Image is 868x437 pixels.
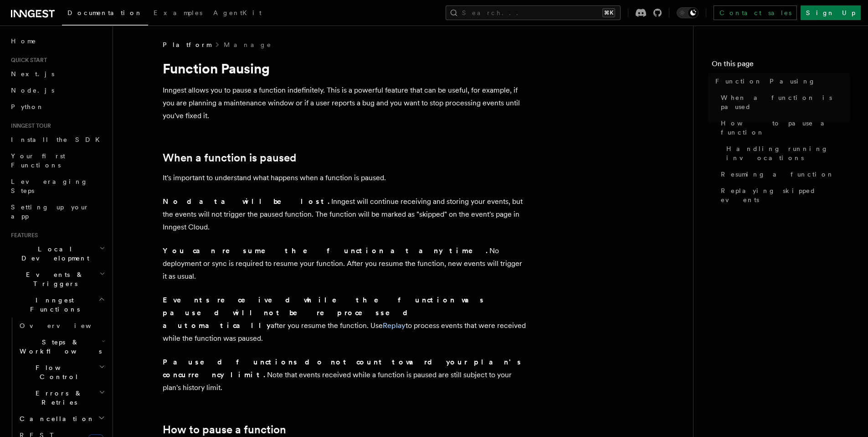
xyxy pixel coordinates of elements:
[7,173,107,199] a: Leveraging Steps
[163,246,489,255] strong: You can resume the function at any time.
[208,3,267,25] a: AgentKit
[16,389,99,407] span: Errors & Retries
[717,115,850,140] a: How to pause a function
[62,3,148,26] a: Documentation
[602,8,615,17] kbd: ⌘K
[717,182,850,208] a: Replaying skipped events
[7,232,38,239] span: Features
[213,9,262,16] span: AgentKit
[7,66,107,82] a: Next.js
[11,203,89,220] span: Setting up your app
[7,131,107,148] a: Install the SDK
[7,122,51,130] span: Inngest tour
[163,197,331,206] strong: No data will be lost.
[717,89,850,115] a: When a function is paused
[16,411,107,427] button: Cancellation
[7,199,107,224] a: Setting up your app
[7,292,107,317] button: Inngest Functions
[11,103,44,110] span: Python
[7,266,107,292] button: Events & Triggers
[16,363,99,381] span: Flow Control
[11,178,88,194] span: Leveraging Steps
[7,270,99,288] span: Events & Triggers
[677,7,699,18] button: Toggle dark mode
[7,245,99,263] span: Local Development
[721,119,850,137] span: How to pause a function
[723,140,850,166] a: Handling running invocations
[163,195,527,234] p: Inngest will continue receiving and storing your events, but the events will not trigger the paus...
[717,166,850,182] a: Resuming a function
[446,5,621,20] button: Search...⌘K
[721,93,850,111] span: When a function is paused
[11,136,105,143] span: Install the SDK
[163,40,211,49] span: Platform
[163,358,522,379] strong: Paused functions do not count toward your plan's concurrency limit.
[7,99,107,115] a: Python
[714,5,797,20] a: Contact sales
[16,334,107,359] button: Steps & Workflows
[163,296,485,330] strong: Events received while the function was paused will not be reprocessed automatically
[16,359,107,385] button: Flow Control
[16,414,95,423] span: Cancellation
[163,151,296,164] a: When a function is paused
[11,87,54,94] span: Node.js
[163,294,527,345] p: after you resume the function. Use to process events that were received while the function was pa...
[7,241,107,266] button: Local Development
[712,58,850,73] h4: On this page
[721,170,834,179] span: Resuming a function
[7,148,107,173] a: Your first Functions
[163,356,527,394] p: Note that events received while a function is paused are still subject to your plan's history limit.
[163,84,527,122] p: Inngest allows you to pause a function indefinitely. This is a powerful feature that can be usefu...
[16,385,107,411] button: Errors & Retries
[801,5,861,20] a: Sign Up
[383,321,406,330] a: Replay
[20,322,113,329] span: Overview
[715,77,816,86] span: Function Pausing
[11,70,54,78] span: Next.js
[721,186,850,204] span: Replaying skipped events
[712,73,850,89] a: Function Pausing
[7,296,98,314] span: Inngest Functions
[163,423,286,436] a: How to pause a function
[7,82,107,99] a: Node.js
[163,60,527,77] h1: Function Pausing
[224,40,272,49] a: Manage
[154,9,202,16] span: Examples
[7,57,47,64] span: Quick start
[11,36,36,46] span: Home
[7,33,107,49] a: Home
[11,152,65,169] span: Your first Functions
[726,144,850,162] span: Handling running invocations
[16,317,107,334] a: Overview
[148,3,208,25] a: Examples
[163,172,527,184] p: It's important to understand what happens when a function is paused.
[67,9,143,16] span: Documentation
[16,338,102,356] span: Steps & Workflows
[163,245,527,283] p: No deployment or sync is required to resume your function. After you resume the function, new eve...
